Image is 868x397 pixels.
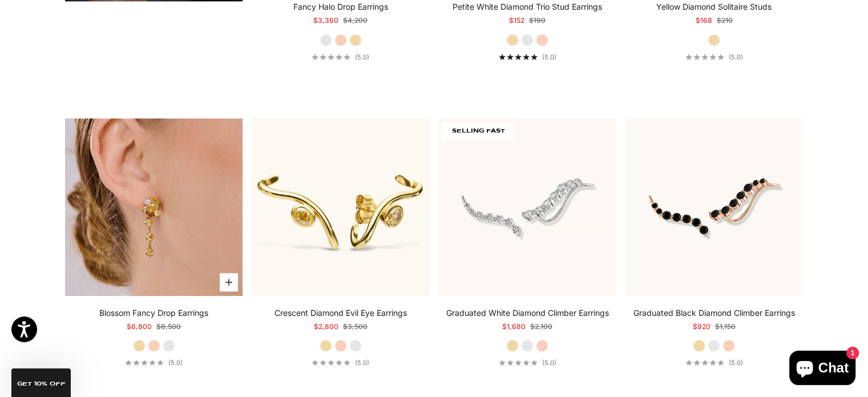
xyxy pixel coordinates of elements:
[252,118,429,296] img: #YellowGold
[453,1,602,13] a: Petite White Diamond Trio Stud Earrings
[443,123,513,139] span: SELLING FAST
[125,359,164,366] div: 5.0 out of 5.0 stars
[499,54,538,60] div: 5.0 out of 5.0 stars
[156,321,181,332] compare-at-price: $8,500
[529,15,546,26] compare-at-price: $190
[633,307,795,319] a: Graduated Black Diamond Climber Earrings
[717,15,733,26] compare-at-price: $210
[656,1,772,13] a: Yellow Diamond Solitaire Studs
[509,15,524,26] sale-price: $152
[446,307,609,319] a: Graduated White Diamond Climber Earrings
[11,368,71,397] div: GET 10% Off
[168,359,183,367] span: (5.0)
[685,54,724,60] div: 5.0 out of 5.0 stars
[542,53,556,61] span: (5.0)
[125,359,183,367] a: 5.0 out of 5.0 stars(5.0)
[625,118,803,296] img: #RoseGold
[685,53,743,61] a: 5.0 out of 5.0 stars(5.0)
[343,321,368,332] compare-at-price: $3,500
[696,15,712,26] sale-price: $168
[685,359,743,367] a: 5.0 out of 5.0 stars(5.0)
[274,307,407,319] a: Crescent Diamond Evil Eye Earrings
[355,53,369,61] span: (5.0)
[786,351,859,388] inbox-online-store-chat: Shopify online store chat
[312,53,369,61] a: 5.0 out of 5.0 stars(5.0)
[685,359,724,366] div: 5.0 out of 5.0 stars
[530,321,552,332] compare-at-price: $2,100
[499,53,556,61] a: 5.0 out of 5.0 stars(5.0)
[312,359,350,366] div: 5.0 out of 5.0 stars
[343,15,368,26] compare-at-price: $4,200
[252,118,429,296] a: #YellowGold #RoseGold #WhiteGold
[293,1,388,13] a: Fancy Halo Drop Earrings
[729,53,743,61] span: (5.0)
[715,321,736,332] compare-at-price: $1,150
[438,118,616,296] img: #WhiteGold
[729,359,743,367] span: (5.0)
[499,359,556,367] a: 5.0 out of 5.0 stars(5.0)
[314,321,338,332] sale-price: $2,800
[17,381,66,387] span: GET 10% Off
[693,321,710,332] sale-price: $920
[499,359,538,366] div: 5.0 out of 5.0 stars
[312,54,350,60] div: 5.0 out of 5.0 stars
[99,307,208,319] a: Blossom Fancy Drop Earrings
[313,15,338,26] sale-price: $3,360
[502,321,526,332] sale-price: $1,680
[355,359,369,367] span: (5.0)
[65,118,243,296] img: #YellowGold #WhiteGold #RoseGold
[127,321,152,332] sale-price: $6,800
[312,359,369,367] a: 5.0 out of 5.0 stars(5.0)
[542,359,556,367] span: (5.0)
